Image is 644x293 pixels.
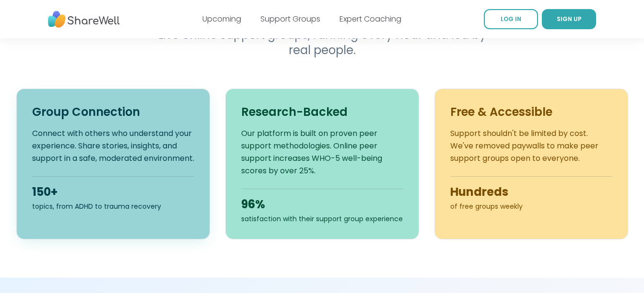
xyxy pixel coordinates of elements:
[32,127,194,165] p: Connect with others who understand your experience. Share stories, insights, and support in a saf...
[48,6,120,33] img: ShareWell Nav Logo
[241,127,403,177] p: Our platform is built on proven peer support methodologies. Online peer support increases WHO-5 w...
[501,15,521,23] span: LOG IN
[542,9,596,29] a: SIGN UP
[32,202,194,211] div: topics, from ADHD to trauma recovery
[340,13,401,24] a: Expert Coaching
[241,214,403,224] div: satisfaction with their support group experience
[32,104,194,120] h3: Group Connection
[450,127,612,165] p: Support shouldn't be limited by cost. We've removed paywalls to make peer support groups open to ...
[484,9,538,29] a: LOG IN
[32,184,194,200] div: 150+
[450,184,612,200] div: Hundreds
[450,202,612,211] div: of free groups weekly
[241,104,403,120] h3: Research-Backed
[241,197,403,212] div: 96%
[202,13,241,24] a: Upcoming
[450,104,612,120] h3: Free & Accessible
[260,13,320,24] a: Support Groups
[557,15,582,23] span: SIGN UP
[138,27,506,58] p: Live online support groups, running every hour and led by real people.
